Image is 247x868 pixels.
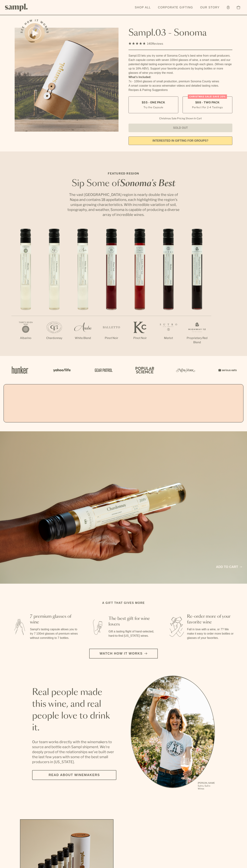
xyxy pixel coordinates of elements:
button: Sold Out [128,124,232,132]
span: Reviews [152,42,163,45]
h3: 7 premium glasses of wine [30,614,79,625]
div: Christmas SALE! Save 20% [188,94,227,99]
p: [PERSON_NAME] Sutro, Sutro Wines [198,782,215,790]
em: Sonoma's Best [120,179,175,188]
img: Artboard_5_7fdae55a-36fd-43f7-8bfd-f74a06a2878e_x450.png [92,362,114,378]
div: slide 1 [131,676,215,791]
a: Shop All [133,4,153,11]
a: Add to cart [216,565,242,569]
img: Artboard_3_0b291449-6e8c-4d07-b2c2-3f3601a19cd1_x450.png [175,362,196,378]
li: Christmas Sale Pricing Shown In Cart [157,117,203,120]
p: Merlot [154,336,183,340]
small: Try the Capsule [143,105,163,109]
h1: Sampl.03 - Sonoma [128,28,232,38]
p: The vast [GEOGRAPHIC_DATA] region is nearly double the size of Napa and contains 18 appellations,... [66,192,181,217]
small: Perfect For 2-4 Tastings [192,105,223,109]
img: Artboard_6_04f9a106-072f-468a-bdd7-f11783b05722_x450.png [51,362,72,378]
strong: What’s Included: [128,76,151,79]
img: Sampl logo [5,4,28,11]
p: Sampl's tasting capsule allows you to try 7 100ml glasses of premium wines without committing to ... [30,627,79,640]
h3: Re-order more of your favorite wine [187,614,236,625]
p: Proprietary Red Blend [183,336,211,345]
div: Sampl.03 lets you try some of Sonoma County's best wine from small producers. Each capsule comes ... [128,54,232,75]
p: Fall in love with a wine, or 7? We make it easy to order more bottles or glasses of your favorites. [187,627,236,640]
h2: A gift that gives more [102,601,145,605]
img: Artboard_4_28b4d326-c26e-48f9-9c80-911f17d6414e_x450.png [133,362,155,378]
p: Featured Region [66,171,181,176]
p: Gift a tasting flight of hand-selected, hard-to-find [US_STATE] wines. [109,629,157,638]
p: Albarino [11,336,40,340]
a: Read about Winemakers [32,770,116,780]
p: Pinot Noir [97,336,126,340]
div: 140Reviews [128,41,163,46]
h2: Real people made this wine, and real people love to drink it. [32,687,116,734]
a: interested in gifting for groups? [128,136,232,145]
ul: carousel [131,676,215,791]
h3: The best gift for wine lovers [109,616,157,627]
img: Artboard_1_c8cd28af-0030-4af1-819c-248e302c7f06_x450.png [9,362,31,378]
p: Pinot Noir [126,336,154,340]
p: Our team works directly with the winemakers to source and bottle each Sampl shipment. We’re deepl... [32,739,116,764]
h2: Sip Some of [66,179,181,188]
img: Sampl.03 - Sonoma [15,28,119,132]
span: $55 - One Pack [142,101,165,104]
span: $88 - Two Pack [195,101,220,104]
img: Artboard_7_5b34974b-f019-449e-91fb-745f8d0877ee_x450.png [216,362,238,378]
a: Corporate Gifting [156,4,195,11]
span: 140 [147,42,152,45]
button: Watch how it works [89,649,158,659]
li: 7x - 100ml glasses of small production, premium Sonoma County wines [128,79,232,84]
li: Recipes & Pairing Suggestions [128,88,232,92]
p: Chardonnay [40,336,69,340]
button: See how it works [25,23,45,43]
li: A smart coaster to access winemaker videos and detailed tasting notes. [128,84,232,88]
a: Our Story [198,4,221,11]
p: White Blend [69,336,97,340]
